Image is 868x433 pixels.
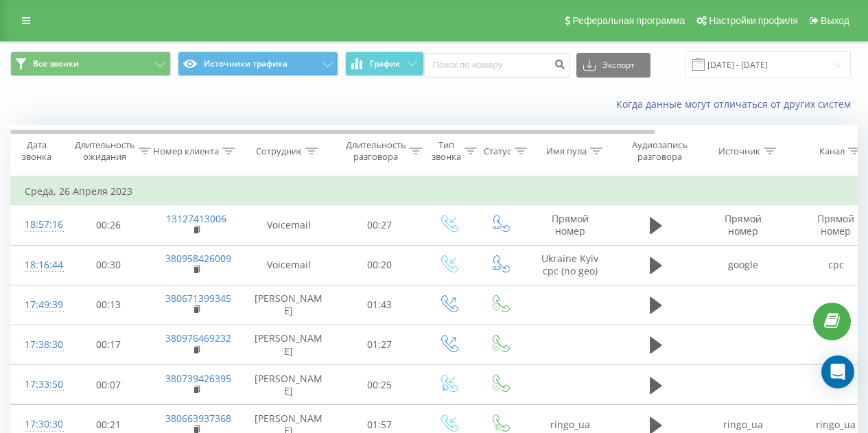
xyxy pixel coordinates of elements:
[241,245,337,285] td: Voicemail
[337,245,423,285] td: 00:20
[241,365,337,405] td: [PERSON_NAME]
[10,51,171,76] button: Все звонки
[178,51,338,76] button: Источники трафика
[25,292,52,318] div: 17:49:39
[337,205,423,245] td: 00:27
[25,211,52,238] div: 18:57:16
[821,15,849,26] span: Выход
[432,139,461,163] div: Тип звонка
[25,252,52,279] div: 18:16:44
[821,355,854,388] div: Open Intercom Messenger
[616,97,858,110] a: Когда данные могут отличаться от других систем
[626,139,693,163] div: Аудиозапись разговора
[165,412,231,425] a: 380663937368
[241,325,337,364] td: [PERSON_NAME]
[337,285,423,325] td: 01:43
[337,365,423,405] td: 00:25
[165,292,231,305] a: 380671399345
[819,145,845,157] div: Канал
[66,325,152,364] td: 00:17
[165,252,231,265] a: 380958426009
[424,53,570,78] input: Поиск по номеру
[526,205,615,245] td: Прямой номер
[33,58,79,69] span: Все звонки
[572,15,685,26] span: Реферальная программа
[153,145,219,157] div: Номер клиента
[25,331,52,358] div: 17:38:30
[256,145,302,157] div: Сотрудник
[66,205,152,245] td: 00:26
[165,331,231,344] a: 380976469232
[345,51,424,76] button: График
[546,145,587,157] div: Имя пула
[718,145,760,157] div: Источник
[526,245,615,285] td: Ukraine Kyiv cpc (no geo)
[66,245,152,285] td: 00:30
[75,139,135,163] div: Длительность ожидания
[166,212,226,225] a: 13127413006
[697,245,790,285] td: google
[66,365,152,405] td: 00:07
[337,325,423,364] td: 01:27
[241,205,337,245] td: Voicemail
[346,139,406,163] div: Длительность разговора
[484,145,511,157] div: Статус
[241,285,337,325] td: [PERSON_NAME]
[66,285,152,325] td: 00:13
[25,371,52,398] div: 17:33:50
[697,205,790,245] td: Прямой номер
[709,15,798,26] span: Настройки профиля
[11,139,62,163] div: Дата звонка
[165,372,231,385] a: 380739426395
[576,53,650,78] button: Экспорт
[370,59,400,69] span: График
